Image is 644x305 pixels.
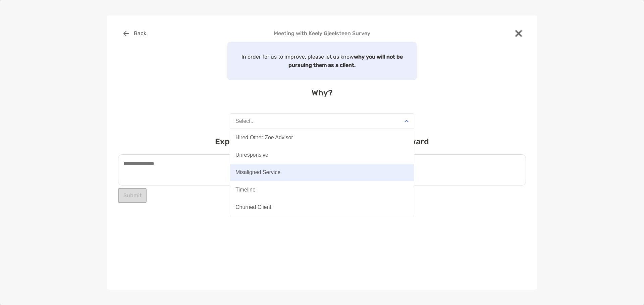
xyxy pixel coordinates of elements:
[118,137,526,146] h4: Explain in a few words why you will not moving forward
[230,181,414,199] button: Timeline
[235,187,256,193] div: Timeline
[515,30,522,37] img: close modal
[235,152,268,158] div: Unresponsive
[230,199,414,216] button: Churned Client
[118,26,151,41] button: Back
[230,129,414,146] button: Hired Other Zoe Advisor
[235,135,293,141] div: Hired Other Zoe Advisor
[230,164,414,181] button: Misaligned Service
[118,30,526,36] h4: Meeting with Keely Gjeelsteen Survey
[235,169,280,175] div: Misaligned Service
[230,113,414,129] button: Select...
[230,146,414,164] button: Unresponsive
[405,120,409,122] img: Open dropdown arrow
[123,31,129,36] img: button icon
[235,118,255,124] div: Select...
[231,53,413,69] p: In order for us to improve, please let us know
[118,88,526,97] h4: Why?
[288,54,403,68] strong: why you will not be pursuing them as a client.
[235,204,271,210] div: Churned Client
